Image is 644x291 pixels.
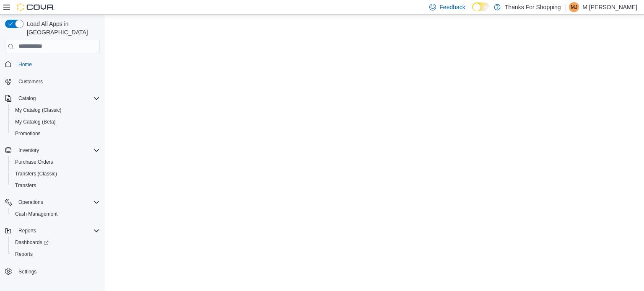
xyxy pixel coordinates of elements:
button: Cash Management [8,208,103,220]
a: My Catalog (Classic) [12,105,65,115]
button: Home [2,58,103,70]
a: Dashboards [8,237,103,248]
span: Dark Mode [472,11,473,12]
span: MJ [571,2,577,12]
button: Catalog [15,93,39,103]
button: Inventory [15,145,42,155]
button: Inventory [2,144,103,156]
span: Transfers [12,180,100,191]
button: Settings [2,265,103,277]
img: Cova [17,3,55,11]
span: Operations [18,199,43,206]
span: My Catalog (Classic) [15,107,62,113]
span: Customers [18,78,43,85]
span: My Catalog (Beta) [12,117,100,127]
button: Customers [2,75,103,88]
button: Operations [15,197,47,207]
span: Load All Apps in [GEOGRAPHIC_DATA] [23,20,100,36]
a: Home [15,59,35,70]
button: Transfers (Classic) [8,168,103,180]
span: Purchase Orders [12,157,100,167]
button: Purchase Orders [8,156,103,168]
span: Transfers (Classic) [12,169,100,179]
p: M [PERSON_NAME] [582,2,637,12]
span: Inventory [18,147,39,154]
span: Settings [15,266,100,276]
span: Inventory [15,145,100,155]
div: M Johst [569,2,579,12]
button: Reports [8,248,103,260]
span: Transfers (Classic) [15,170,57,177]
span: Promotions [15,130,41,137]
button: Promotions [8,128,103,139]
a: Transfers (Classic) [12,169,60,179]
p: Thanks For Shopping [505,2,561,12]
a: Promotions [12,129,44,139]
span: Operations [15,197,100,207]
span: Catalog [18,95,36,102]
span: Cash Management [15,211,57,217]
span: Transfers [15,182,36,189]
button: Operations [2,196,103,208]
button: Transfers [8,180,103,191]
a: Purchase Orders [12,157,57,167]
span: Settings [18,268,36,275]
a: Settings [15,267,40,277]
span: Reports [12,249,100,259]
button: Reports [15,226,39,236]
button: Catalog [2,93,103,104]
a: Customers [15,77,46,87]
span: My Catalog (Beta) [15,118,56,125]
p: | [564,2,566,12]
a: My Catalog (Beta) [12,117,59,127]
a: Reports [12,249,36,259]
span: Home [15,59,100,70]
span: Dashboards [12,237,100,247]
span: Reports [15,251,33,258]
button: My Catalog (Classic) [8,104,103,116]
span: Reports [15,226,100,236]
span: Cash Management [12,209,100,219]
a: Cash Management [12,209,61,219]
a: Transfers [12,180,39,191]
span: Customers [15,76,100,87]
span: Reports [18,227,36,234]
button: My Catalog (Beta) [8,116,103,128]
span: My Catalog (Classic) [12,105,100,115]
span: Catalog [15,93,100,103]
span: Feedback [439,3,465,11]
a: Dashboards [12,237,52,247]
button: Reports [2,225,103,237]
span: Promotions [12,129,100,139]
span: Home [18,61,32,68]
span: Dashboards [15,239,49,246]
input: Dark Mode [472,3,490,11]
span: Purchase Orders [15,159,53,165]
